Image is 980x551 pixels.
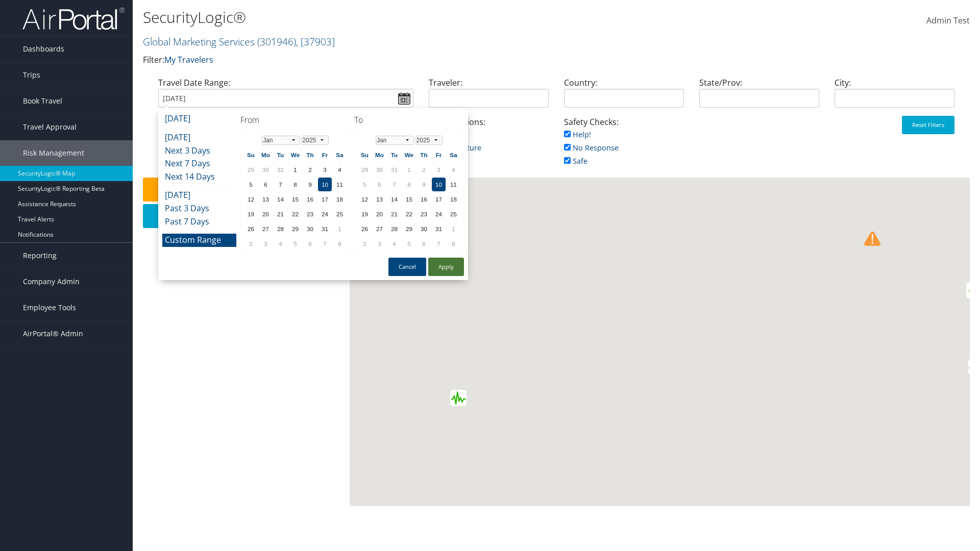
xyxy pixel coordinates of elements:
td: 26 [358,222,372,236]
td: 8 [333,237,347,251]
td: 20 [373,207,386,221]
td: 29 [288,222,302,236]
div: 0 Travelers [143,232,350,252]
td: 23 [417,207,431,221]
span: Dashboards [23,36,64,62]
td: 4 [333,163,347,177]
div: State/Prov: [692,77,827,116]
td: 15 [402,192,416,206]
td: 3 [373,237,386,251]
td: 21 [274,207,287,221]
span: , [ 37903 ] [296,35,335,48]
th: Sa [447,148,460,162]
button: Safety Check [143,178,345,202]
td: 23 [303,207,317,221]
td: 7 [274,178,287,191]
button: Apply [428,258,464,276]
td: 1 [402,163,416,177]
a: My Travelers [164,54,213,65]
td: 27 [373,222,386,236]
td: 19 [244,207,258,221]
a: Admin Test [926,5,970,37]
div: Green earthquake alert (Magnitude 4.6M, Depth:114.517km) in Chile 29/08/2025 21:48 UTC, 40 thousa... [450,390,467,406]
li: Past 7 Days [162,215,236,229]
td: 2 [358,237,372,251]
td: 27 [259,222,273,236]
img: airportal-logo.png [22,7,125,31]
td: 30 [259,163,273,177]
td: 14 [387,192,401,206]
button: Cancel [388,258,426,276]
td: 2 [417,163,431,177]
span: AirPortal® Admin [23,321,83,346]
th: Su [244,148,258,162]
td: 6 [303,237,317,251]
li: Next 3 Days [162,144,236,158]
td: 2 [244,237,258,251]
td: 8 [288,178,302,191]
th: Sa [333,148,347,162]
td: 1 [447,222,460,236]
td: 31 [274,163,287,177]
td: 29 [402,222,416,236]
span: Reporting [23,243,57,268]
td: 15 [288,192,302,206]
td: 25 [447,207,460,221]
td: 2 [303,163,317,177]
td: 8 [402,178,416,191]
td: 4 [447,163,460,177]
td: 12 [358,192,372,206]
li: [DATE] [162,112,236,126]
span: Book Travel [23,88,62,114]
a: Safe [564,156,587,166]
td: 30 [417,222,431,236]
td: 6 [417,237,431,251]
li: Next 7 Days [162,157,236,170]
td: 24 [318,207,332,221]
th: Fr [432,148,446,162]
th: Tu [274,148,287,162]
td: 17 [318,192,332,206]
h4: To [354,114,464,126]
td: 28 [387,222,401,236]
th: Su [358,148,372,162]
td: 22 [402,207,416,221]
td: 11 [333,178,347,191]
span: Employee Tools [23,295,76,320]
td: 1 [333,222,347,236]
li: Custom Range [162,234,236,247]
td: 24 [432,207,446,221]
td: 18 [447,192,460,206]
td: 5 [288,237,302,251]
td: 30 [373,163,386,177]
td: 4 [387,237,401,251]
td: 17 [432,192,446,206]
td: 30 [303,222,317,236]
td: 29 [244,163,258,177]
td: 5 [244,178,258,191]
td: 31 [432,222,446,236]
td: 13 [373,192,386,206]
td: 20 [259,207,273,221]
th: We [402,148,416,162]
a: Global Marketing Services [143,35,335,48]
span: Company Admin [23,269,80,294]
td: 7 [432,237,446,251]
li: [DATE] [162,189,236,202]
td: 6 [373,178,386,191]
td: 7 [318,237,332,251]
td: 14 [274,192,287,206]
td: 13 [259,192,273,206]
div: Trip Locations: [421,116,556,164]
div: City: [827,77,962,116]
th: Mo [259,148,273,162]
li: Next 14 Days [162,170,236,184]
td: 7 [387,178,401,191]
td: 19 [358,207,372,221]
td: 6 [259,178,273,191]
td: 12 [244,192,258,206]
td: 5 [402,237,416,251]
td: 29 [358,163,372,177]
div: Safety Checks: [556,116,692,178]
td: 3 [259,237,273,251]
